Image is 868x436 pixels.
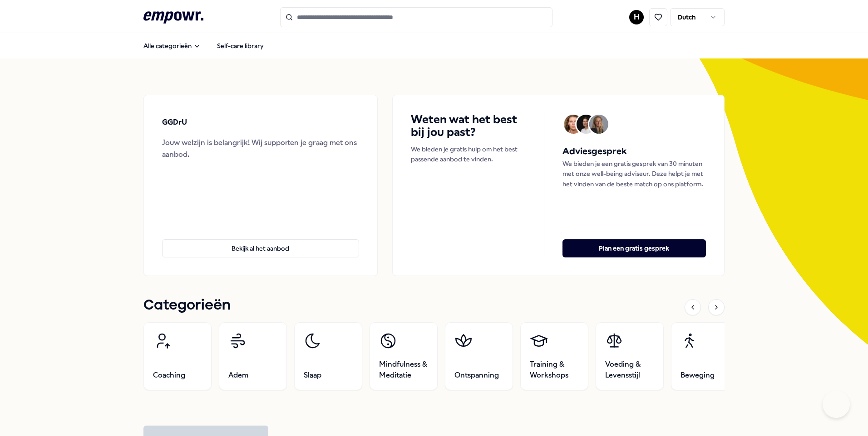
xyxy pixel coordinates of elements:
[379,359,428,381] span: Mindfulness & Meditatie
[562,144,706,159] h5: Adviesgesprek
[596,322,664,390] a: Voeding & Levensstijl
[370,322,438,390] a: Mindfulness & Meditatie
[629,10,644,24] button: H
[671,322,739,390] a: Beweging
[304,370,321,381] span: Slaap
[219,322,287,390] a: Adem
[520,322,588,390] a: Training & Workshops
[823,391,850,418] iframe: Help Scout Beacon - Open
[411,113,526,139] h4: Weten wat het best bij jou past?
[562,239,706,257] button: Plan een gratis gesprek
[445,322,513,390] a: Ontspanning
[162,239,359,257] button: Bekijk al het aanbod
[577,115,596,134] img: Avatar
[280,7,552,27] input: Search for products, categories or subcategories
[136,37,271,55] nav: Main
[411,144,526,165] p: We bieden je gratis hulp om het best passende aanbod te vinden.
[564,115,583,134] img: Avatar
[162,225,359,257] a: Bekijk al het aanbod
[136,37,208,55] button: Alle categorieën
[143,322,212,390] a: Coaching
[153,370,185,381] span: Coaching
[228,370,248,381] span: Adem
[294,322,362,390] a: Slaap
[143,294,231,317] h1: Categorieën
[210,37,271,55] a: Self-care library
[681,370,715,381] span: Beweging
[605,359,654,381] span: Voeding & Levensstijl
[162,116,187,128] p: GGDrU
[454,370,499,381] span: Ontspanning
[530,359,579,381] span: Training & Workshops
[162,137,359,160] div: Jouw welzijn is belangrijk! Wij supporten je graag met ons aanbod.
[562,159,706,189] p: We bieden je een gratis gesprek van 30 minuten met onze well-being adviseur. Deze helpt je met he...
[589,115,608,134] img: Avatar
